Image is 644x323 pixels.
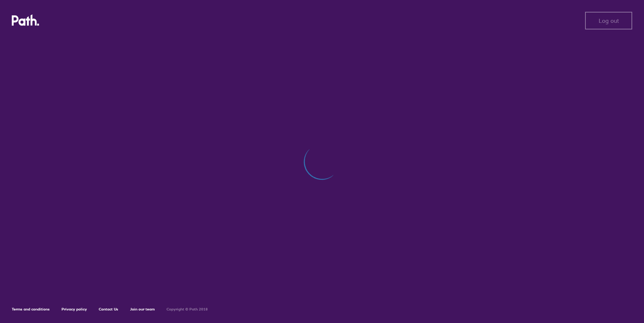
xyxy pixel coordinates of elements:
[130,307,155,312] a: Join our team
[585,12,632,29] button: Log out
[99,307,118,312] a: Contact Us
[599,17,619,24] span: Log out
[12,307,50,312] a: Terms and conditions
[167,307,208,312] h6: Copyright © Path 2018
[62,307,87,312] a: Privacy policy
